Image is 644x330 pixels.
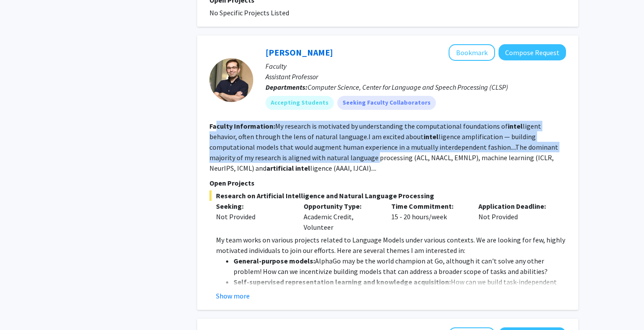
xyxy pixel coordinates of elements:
[234,256,315,265] strong: General-purpose models:
[337,96,436,110] mat-chip: Seeking Faculty Collaborators
[391,201,466,211] p: Time Commitment:
[424,132,439,141] b: intel
[499,44,566,60] button: Compose Request to Daniel Khashabi
[472,201,559,232] div: Not Provided
[265,71,566,82] p: Assistant Professor
[508,122,523,130] b: intel
[266,164,294,172] b: artificial
[209,8,289,17] span: No Specific Projects Listed
[209,190,566,201] span: Research on Artificial Intelligence and Natural Language Processing
[265,47,333,58] a: [PERSON_NAME]
[304,201,378,211] p: Opportunity Type:
[478,201,553,211] p: Application Deadline:
[234,256,566,277] li: AlphaGo may be the world champion at Go, although it can't solve any other problem! How can we in...
[216,235,566,256] p: My team works on various projects related to Language Models under various contexts. We are looki...
[295,164,310,172] b: intel
[308,83,508,91] span: Computer Science, Center for Language and Speech Processing (CLSP)
[216,211,290,222] div: Not Provided
[209,122,275,130] b: Faculty Information:
[234,277,451,286] strong: Self-supervised representation learning and knowledge acquisition:
[234,277,566,308] li: How can we build task-independent representations that utilize cheap signals available in-the-wil...
[265,83,308,91] b: Departments:
[209,178,566,188] p: Open Projects
[297,201,385,232] div: Academic Credit, Volunteer
[449,44,495,61] button: Add Daniel Khashabi to Bookmarks
[265,96,334,110] mat-chip: Accepting Students
[385,201,472,232] div: 15 - 20 hours/week
[7,291,37,323] iframe: Chat
[209,122,558,172] fg-read-more: My research is motivated by understanding the computational foundations of ligent behavior, often...
[216,291,250,301] button: Show more
[216,201,290,211] p: Seeking:
[265,61,566,71] p: Faculty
